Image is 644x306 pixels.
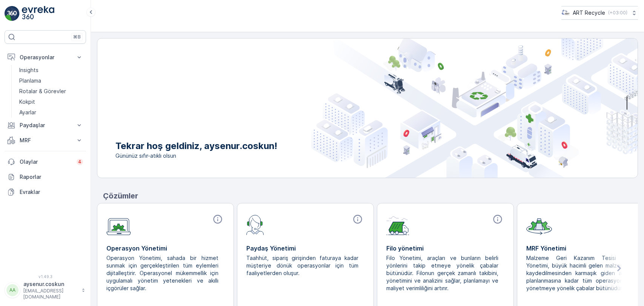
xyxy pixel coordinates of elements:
span: Gününüz sıfır-atıklı olsun [115,152,277,160]
button: Operasyonlar [5,50,86,65]
a: Planlama [16,75,86,86]
p: ART Recycle [573,9,605,17]
img: city illustration [311,38,638,178]
p: aysenur.coskun [23,280,78,288]
button: MRF [5,133,86,148]
p: MRF [20,137,71,144]
p: 4 [78,159,81,165]
p: Paydaşlar [20,121,71,129]
p: Operasyon Yönetimi, sahada bir hizmet sunmak için gerçekleştirilen tüm eylemleri dijitalleştirir.... [106,254,218,292]
a: Insights [16,65,86,75]
p: Filo yönetimi [386,244,504,253]
p: Çözümler [103,190,638,201]
img: module-icon [526,214,552,235]
p: [EMAIL_ADDRESS][DOMAIN_NAME] [23,288,78,300]
a: Rotalar & Görevler [16,86,86,97]
a: Olaylar4 [5,154,86,169]
p: ( +03:00 ) [608,10,627,16]
p: Operasyonlar [20,54,71,61]
p: Filo Yönetimi, araçları ve bunların belirli yönlerini takip etmeye yönelik çabalar bütünüdür. Fil... [386,254,498,292]
img: logo_light-DOdMpM7g.png [22,6,54,21]
button: AAaysenur.coskun[EMAIL_ADDRESS][DOMAIN_NAME] [5,280,86,300]
p: Taahhüt, sipariş girişinden faturaya kadar müşteriye dönük operasyonlar için tüm faaliyetlerden o... [246,254,358,277]
span: v 1.49.3 [5,274,86,279]
div: AA [6,284,18,296]
img: module-icon [246,214,264,235]
p: Raporlar [20,173,83,181]
img: module-icon [386,214,409,235]
button: ART Recycle(+03:00) [561,6,638,20]
p: Operasyon Yönetimi [106,244,224,253]
img: module-icon [106,214,131,235]
p: Rotalar & Görevler [19,88,66,95]
p: Tekrar hoş geldiniz, aysenur.coskun! [115,140,277,152]
a: Ayarlar [16,107,86,118]
p: ⌘B [73,34,81,40]
p: Olaylar [20,158,72,166]
button: Paydaşlar [5,118,86,133]
a: Raporlar [5,169,86,185]
p: Kokpit [19,98,35,106]
p: Planlama [19,77,41,85]
a: Evraklar [5,185,86,200]
a: Kokpit [16,97,86,107]
img: image_23.png [561,9,570,17]
p: Insights [19,66,38,74]
p: Ayarlar [19,109,36,116]
img: logo [5,6,20,21]
p: Paydaş Yönetimi [246,244,364,253]
p: Evraklar [20,188,83,196]
p: Malzeme Geri Kazanım Tesisi (MRF) Yönetimi, büyük hacimli gelen malzemelerin kaydedilmesinden kar... [526,254,638,292]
